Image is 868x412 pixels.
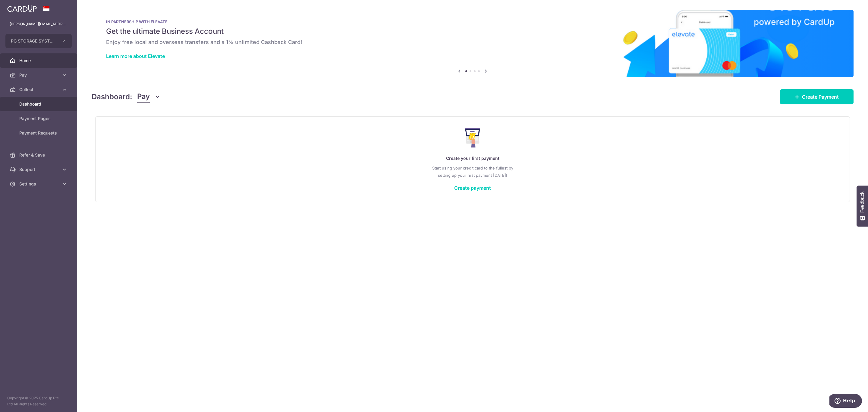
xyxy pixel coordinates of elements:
h5: Get the ultimate Business Account [106,27,839,36]
p: Create your first payment [108,155,838,162]
button: PG STORAGE SYSTEMS PTE. LTD. [5,34,72,48]
p: IN PARTNERSHIP WITH ELEVATE [106,19,839,24]
button: Pay [137,91,160,103]
span: Pay [137,91,150,103]
p: [PERSON_NAME][EMAIL_ADDRESS][PERSON_NAME][DOMAIN_NAME] [10,21,68,27]
span: Feedback [860,192,865,213]
span: Support [19,166,59,173]
a: Create payment [454,185,491,191]
h4: Dashboard: [92,91,132,102]
a: Create Payment [780,89,854,104]
img: Make Payment [465,128,480,147]
span: Refer & Save [19,152,59,158]
p: Start using your credit card to the fullest by setting up your first payment [DATE]! [108,164,838,179]
h6: Enjoy free local and overseas transfers and a 1% unlimited Cashback Card! [106,39,839,46]
span: Create Payment [802,93,839,100]
span: Pay [19,72,59,78]
span: Collect [19,87,59,93]
span: Settings [19,181,59,187]
button: Feedback - Show survey [857,185,868,227]
iframe: Opens a widget where you can find more information [829,394,862,409]
a: Learn more about Elevate [106,53,165,59]
span: Payment Pages [19,116,59,122]
img: CardUp [7,5,37,12]
span: PG STORAGE SYSTEMS PTE. LTD. [11,38,55,44]
img: Renovation banner [92,10,854,77]
span: Dashboard [19,101,59,107]
span: Payment Requests [19,130,59,136]
span: Home [19,58,59,64]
